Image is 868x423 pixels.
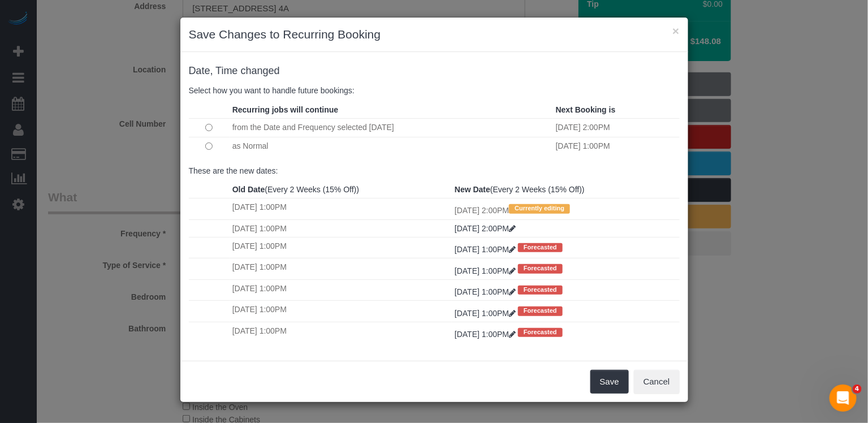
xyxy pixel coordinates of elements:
[230,118,553,137] td: from the Date and Frequency selected [DATE]
[518,286,563,295] span: Forecasted
[230,258,452,279] td: [DATE] 1:00PM
[230,181,452,198] th: (Every 2 Weeks (15% Off))
[230,219,452,237] td: [DATE] 1:00PM
[230,301,452,322] td: [DATE] 1:00PM
[455,266,518,275] a: [DATE] 1:00PM
[518,264,563,273] span: Forecasted
[230,322,452,343] td: [DATE] 1:00PM
[189,66,680,77] h4: changed
[509,204,570,213] span: Currently editing
[518,243,563,252] span: Forecasted
[189,85,680,96] p: Select how you want to handle future bookings:
[518,307,563,316] span: Forecasted
[230,237,452,258] td: [DATE] 1:00PM
[452,181,679,198] th: (Every 2 Weeks (15% Off))
[553,118,680,137] td: [DATE] 2:00PM
[634,370,680,394] button: Cancel
[455,185,490,194] strong: New Date
[230,198,452,219] td: [DATE] 1:00PM
[590,370,629,394] button: Save
[518,328,563,337] span: Forecasted
[853,385,862,394] span: 4
[452,198,679,219] td: [DATE] 2:00PM
[189,26,680,43] h3: Save Changes to Recurring Booking
[672,25,679,37] button: ×
[230,279,452,300] td: [DATE] 1:00PM
[189,165,680,176] p: These are the new dates:
[553,137,680,155] td: [DATE] 1:00PM
[830,385,857,412] iframe: Intercom live chat
[455,287,518,296] a: [DATE] 1:00PM
[455,309,518,318] a: [DATE] 1:00PM
[232,185,265,194] strong: Old Date
[455,224,516,233] a: [DATE] 2:00PM
[455,245,518,254] a: [DATE] 1:00PM
[556,105,616,114] strong: Next Booking is
[455,330,518,339] a: [DATE] 1:00PM
[230,137,553,155] td: as Normal
[189,65,238,76] span: Date, Time
[232,105,338,114] strong: Recurring jobs will continue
